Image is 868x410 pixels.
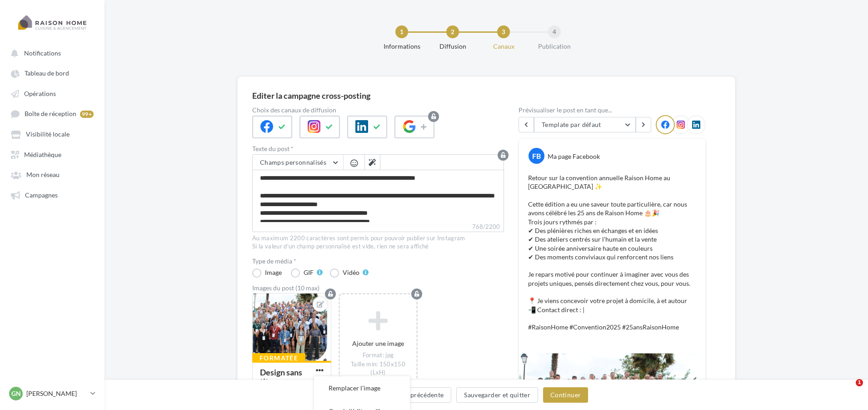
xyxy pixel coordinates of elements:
span: Template par défaut [542,121,601,128]
label: Texte du post * [252,146,504,152]
div: 99+ [80,111,94,118]
span: 1 [856,379,863,386]
span: Mon réseau [26,171,60,179]
span: Campagnes [25,191,58,199]
div: FB [529,148,544,164]
a: Opérations [5,85,99,101]
div: Editer la campagne cross-posting [252,91,720,100]
div: Publication [525,42,584,51]
button: Continuer [543,387,588,403]
a: Tableau de bord [5,65,99,81]
button: Champs personnalisés [253,155,343,170]
a: Campagnes [5,187,99,203]
span: Notifications [24,49,61,57]
button: Notifications [5,45,95,61]
div: Si la valeur d'un champ personnalisé est vide, rien ne sera affiché [252,243,504,251]
span: Boîte de réception [25,110,76,118]
div: Images du post (10 max) [252,285,504,291]
span: Champs personnalisés [260,158,326,166]
iframe: Intercom live chat [837,379,859,401]
a: Médiathèque [5,146,99,162]
a: Gn [PERSON_NAME] [7,385,97,402]
div: Informations [373,42,431,51]
p: [PERSON_NAME] [26,389,87,398]
span: Médiathèque [24,151,61,158]
div: Canaux [474,42,533,51]
div: Formatée [252,353,305,363]
div: Ma page Facebook [548,152,600,161]
label: Type de média * [252,258,504,264]
div: Diffusion [424,42,482,51]
div: 1 [395,25,408,38]
span: Gn [11,389,21,398]
div: 4 [548,25,561,38]
p: Retour sur la convention annuelle Raison Home au [GEOGRAPHIC_DATA] ✨ Cette édition a eu une saveu... [528,173,696,332]
div: Design sans titre [260,367,302,386]
div: Au maximum 2200 caractères sont permis pour pouvoir publier sur Instagram [252,234,504,243]
div: 3 [497,25,510,38]
a: Boîte de réception 99+ [5,105,99,122]
button: Template par défaut [534,117,636,132]
button: Remplacer l'image [314,376,410,400]
a: Visibilité locale [5,126,99,142]
div: Image [265,269,282,276]
span: Tableau de bord [25,70,69,77]
label: 768/2200 [252,222,504,232]
span: Visibilité locale [26,131,70,138]
a: Mon réseau [5,166,99,182]
span: Opérations [24,90,56,97]
div: GIF [304,269,314,276]
button: Sauvegarder et quitter [456,387,538,403]
label: Choix des canaux de diffusion [252,107,504,113]
div: 2 [446,25,459,38]
div: Vidéo [343,269,359,276]
div: Prévisualiser le post en tant que... [519,107,706,113]
button: Étape précédente [384,387,452,403]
